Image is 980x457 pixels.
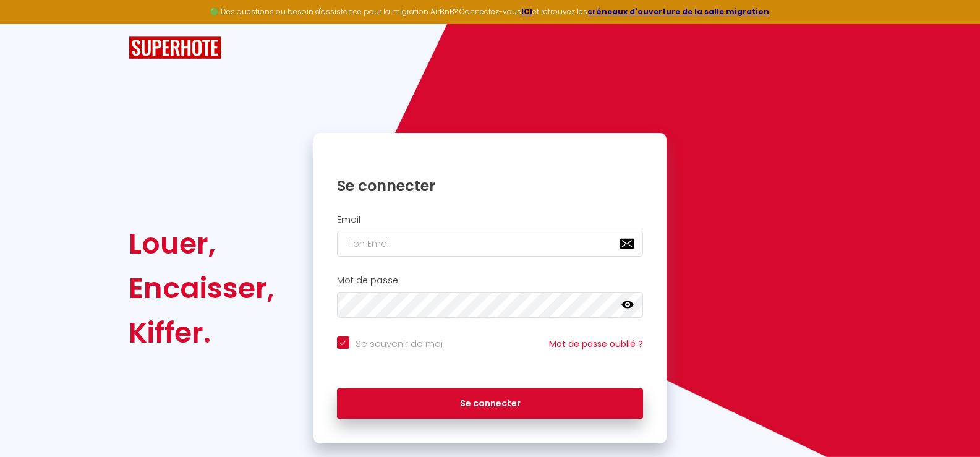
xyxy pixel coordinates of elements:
[129,221,275,266] div: Louer,
[337,215,644,225] h2: Email
[521,6,532,17] a: ICI
[129,266,275,310] div: Encaisser,
[549,338,643,350] a: Mot de passe oublié ?
[337,275,644,286] h2: Mot de passe
[337,231,644,257] input: Ton Email
[129,310,275,355] div: Kiffer.
[129,36,221,59] img: SuperHote logo
[10,5,47,42] button: Ouvrir le widget de chat LiveChat
[337,388,644,419] button: Se connecter
[587,6,769,17] a: créneaux d'ouverture de la salle migration
[337,176,644,195] h1: Se connecter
